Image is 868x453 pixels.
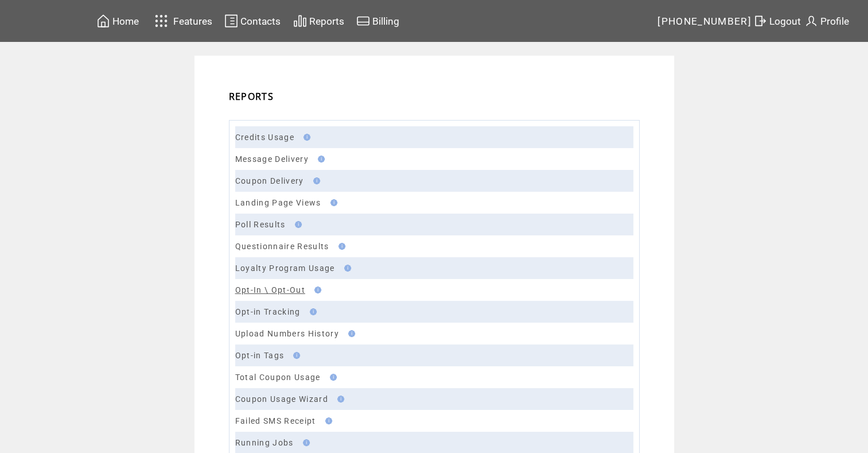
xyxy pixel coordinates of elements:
[235,438,294,447] a: Running Jobs
[235,329,339,338] a: Upload Numbers History
[151,11,172,30] img: features.svg
[235,394,328,404] a: Coupon Usage Wizard
[235,264,335,273] a: Loyalty Program Usage
[235,198,321,207] a: Landing Page Views
[235,220,286,229] a: Poll Results
[341,265,351,272] img: help.gif
[335,243,345,250] img: help.gif
[334,396,344,402] img: help.gif
[291,221,302,228] img: help.gif
[356,14,370,28] img: creidtcard.svg
[299,439,310,446] img: help.gif
[820,16,849,27] span: Profile
[235,351,285,360] a: Opt-in Tags
[769,16,801,27] span: Logout
[804,14,818,28] img: profile.svg
[309,16,344,27] span: Reports
[112,16,139,27] span: Home
[235,154,309,164] a: Message Delivery
[223,12,282,30] a: Contacts
[311,286,321,293] img: help.gif
[803,12,851,30] a: Profile
[326,374,337,381] img: help.gif
[310,177,320,184] img: help.gif
[229,90,274,103] span: REPORTS
[752,12,803,30] a: Logout
[291,12,346,30] a: Reports
[355,12,401,30] a: Billing
[235,242,329,251] a: Questionnaire Results
[235,416,316,425] a: Failed SMS Receipt
[293,14,307,28] img: chart.svg
[240,16,281,27] span: Contacts
[372,16,399,27] span: Billing
[150,10,215,32] a: Features
[300,134,310,141] img: help.gif
[235,307,301,316] a: Opt-in Tracking
[753,14,767,28] img: exit.svg
[235,285,305,295] a: Opt-In \ Opt-Out
[173,16,212,27] span: Features
[290,352,300,359] img: help.gif
[96,14,110,28] img: home.svg
[327,199,337,206] img: help.gif
[314,156,325,162] img: help.gif
[235,133,294,142] a: Credits Usage
[224,14,238,28] img: contacts.svg
[306,308,317,315] img: help.gif
[657,16,752,27] span: [PHONE_NUMBER]
[95,12,141,30] a: Home
[345,330,355,337] img: help.gif
[322,417,332,424] img: help.gif
[235,373,321,382] a: Total Coupon Usage
[235,176,304,185] a: Coupon Delivery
